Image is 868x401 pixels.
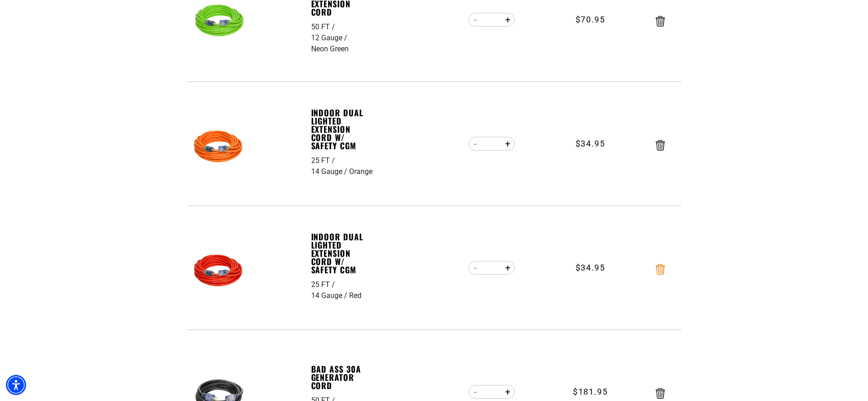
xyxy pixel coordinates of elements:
div: Red [349,290,361,301]
div: 50 FT [311,22,337,33]
a: Remove Bad Ass 30A Generator Cord - 50 FT / 10 GAUGE / Black [656,390,665,396]
div: 12 Gauge [311,33,349,43]
a: Bad Ass 30A Generator Cord [311,365,374,390]
img: orange [191,119,248,176]
a: Indoor Dual Lighted Extension Cord w/ Safety CGM [311,108,374,150]
div: Neon Green [311,43,349,54]
div: Orange [349,166,372,177]
input: Quantity for Bad Ass 30A Generator Cord [483,384,501,400]
span: $181.95 [573,385,608,398]
div: 14 Gauge [311,166,349,177]
span: $70.95 [576,13,605,26]
a: Remove Indoor Dual Lighted Extension Cord w/ Safety CGM - 25 FT / 14 Gauge / Red [656,266,665,272]
div: Accessibility Menu [6,375,26,395]
span: $34.95 [576,137,605,150]
span: $34.95 [576,261,605,274]
a: Indoor Dual Lighted Extension Cord w/ Safety CGM [311,233,374,274]
div: 25 FT [311,155,337,166]
div: 25 FT [311,279,337,290]
input: Quantity for Indoor Dual Lighted Extension Cord w/ Safety CGM [483,260,501,276]
input: Quantity for Indoor Dual Lighted Extension Cord w/ Safety CGM [483,136,501,152]
a: Remove Indoor Dual Lighted Extension Cord w/ Safety CGM - 25 FT / 14 Gauge / Orange [656,142,665,148]
div: 14 Gauge [311,290,349,301]
input: Quantity for Outdoor Single Lighted Extension Cord [483,12,501,27]
img: red [191,243,248,300]
a: Remove Outdoor Single Lighted Extension Cord - 50 FT / 12 Gauge / Neon Green [656,18,665,24]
